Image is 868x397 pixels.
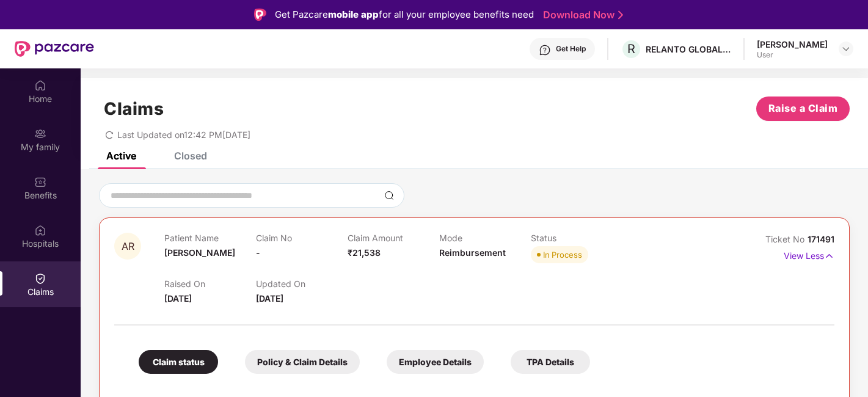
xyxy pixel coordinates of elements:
img: svg+xml;base64,PHN2ZyBpZD0iQ2xhaW0iIHhtbG5zPSJodHRwOi8vd3d3LnczLm9yZy8yMDAwL3N2ZyIgd2lkdGg9IjIwIi... [34,272,46,285]
img: svg+xml;base64,PHN2ZyBpZD0iSG9tZSIgeG1sbnM9Imh0dHA6Ly93d3cudzMub3JnLzIwMDAvc3ZnIiB3aWR0aD0iMjAiIG... [34,79,46,92]
p: Updated On [256,279,348,289]
span: R [627,42,635,56]
p: Patient Name [164,233,256,243]
p: Claim No [256,233,348,243]
span: Last Updated on 12:42 PM[DATE] [117,129,250,140]
span: Reimbursement [439,247,506,258]
span: [DATE] [164,293,192,304]
div: Closed [174,150,207,162]
div: Claim status [139,350,218,374]
span: [PERSON_NAME] [164,247,235,258]
span: - [256,247,260,258]
p: Mode [439,233,531,243]
span: AR [122,241,134,252]
h1: Claims [104,98,164,119]
span: ₹21,538 [348,247,381,258]
span: [DATE] [256,293,283,304]
img: Stroke [618,9,623,21]
div: Active [106,150,136,162]
span: 171491 [808,234,834,244]
img: svg+xml;base64,PHN2ZyBpZD0iU2VhcmNoLTMyeDMyIiB4bWxucz0iaHR0cDovL3d3dy53My5vcmcvMjAwMC9zdmciIHdpZH... [384,191,394,200]
div: [PERSON_NAME] [757,38,828,50]
div: TPA Details [511,350,590,374]
div: Get Help [556,44,586,54]
span: Ticket No [765,234,808,244]
img: svg+xml;base64,PHN2ZyBpZD0iRHJvcGRvd24tMzJ4MzIiIHhtbG5zPSJodHRwOi8vd3d3LnczLm9yZy8yMDAwL3N2ZyIgd2... [841,44,851,54]
div: In Process [543,249,582,261]
div: RELANTO GLOBAL PRIVATE LIMITED [646,43,731,55]
p: Raised On [164,279,256,289]
img: svg+xml;base64,PHN2ZyBpZD0iSGVscC0zMngzMiIgeG1sbnM9Imh0dHA6Ly93d3cudzMub3JnLzIwMDAvc3ZnIiB3aWR0aD... [539,44,551,56]
p: View Less [784,246,834,263]
strong: mobile app [328,9,379,20]
p: Claim Amount [348,233,439,243]
img: svg+xml;base64,PHN2ZyBpZD0iSG9zcGl0YWxzIiB4bWxucz0iaHR0cDovL3d3dy53My5vcmcvMjAwMC9zdmciIHdpZHRoPS... [34,224,46,236]
span: Raise a Claim [768,101,838,116]
img: svg+xml;base64,PHN2ZyB4bWxucz0iaHR0cDovL3d3dy53My5vcmcvMjAwMC9zdmciIHdpZHRoPSIxNyIgaGVpZ2h0PSIxNy... [824,249,834,263]
div: Employee Details [387,350,484,374]
p: Status [531,233,622,243]
div: User [757,50,828,60]
img: Logo [254,9,266,21]
span: redo [105,129,114,140]
img: svg+xml;base64,PHN2ZyB3aWR0aD0iMjAiIGhlaWdodD0iMjAiIHZpZXdCb3g9IjAgMCAyMCAyMCIgZmlsbD0ibm9uZSIgeG... [34,128,46,140]
img: New Pazcare Logo [15,41,94,57]
div: Policy & Claim Details [245,350,360,374]
a: Download Now [543,9,619,21]
img: svg+xml;base64,PHN2ZyBpZD0iQmVuZWZpdHMiIHhtbG5zPSJodHRwOi8vd3d3LnczLm9yZy8yMDAwL3N2ZyIgd2lkdGg9Ij... [34,176,46,188]
div: Get Pazcare for all your employee benefits need [275,7,534,22]
button: Raise a Claim [756,97,850,121]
